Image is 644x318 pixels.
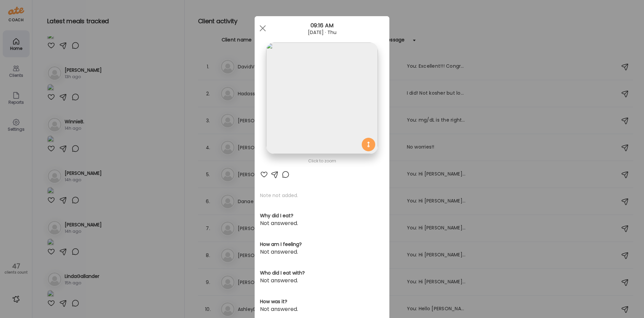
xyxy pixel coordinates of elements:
[255,30,389,35] div: [DATE] · Thu
[260,192,384,199] p: Note not added.
[260,298,384,305] h3: How was it?
[260,219,384,227] div: Not answered.
[266,42,378,154] img: images%2F5KDqdEDx1vNTPAo8JHrXSOUdSd72%2FH6UVzGBsSML0t3UVuGOO%2Fd0nKIVMz9qHmi9ZhMMpT_1080
[255,22,389,30] div: 09:16 AM
[260,277,384,285] div: Not answered.
[260,157,384,165] div: Click to zoom
[260,212,384,219] h3: Why did I eat?
[260,305,384,313] div: Not answered.
[260,248,384,256] div: Not answered.
[260,269,384,277] h3: Who did I eat with?
[260,241,384,248] h3: How am I feeling?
